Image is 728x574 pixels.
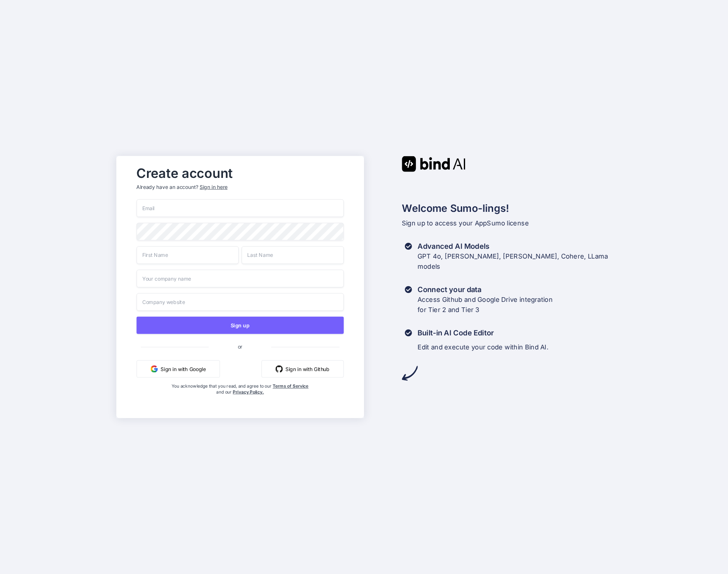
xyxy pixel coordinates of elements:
input: Your company name [137,270,344,287]
p: Sign up to access your AppSumo license [402,218,612,228]
img: github [276,365,283,372]
h3: Advanced AI Models [418,241,608,251]
h3: Built-in AI Code Editor [418,328,549,338]
p: GPT 4o, [PERSON_NAME], [PERSON_NAME], Cohere, LLama models [418,251,608,272]
button: Sign in with Github [262,360,344,378]
input: Last Name [242,246,344,264]
span: or [209,338,271,355]
p: Edit and execute your code within Bind AI. [418,342,549,352]
div: You acknowledge that you read, and agree to our and our [171,383,309,412]
h2: Welcome Sumo-lings! [402,201,612,216]
p: Access Github and Google Drive integration for Tier 2 and Tier 3 [418,295,553,315]
button: Sign in with Google [137,360,220,378]
input: Email [137,199,344,217]
input: Company website [137,293,344,311]
img: arrow [402,365,418,381]
a: Terms of Service [273,383,309,389]
button: Sign up [137,317,344,334]
img: google [151,365,158,372]
h2: Create account [137,168,344,179]
div: Sign in here [200,183,228,191]
img: Bind AI logo [402,156,466,172]
p: Already have an account? [137,183,344,191]
h3: Connect your data [418,284,553,295]
input: First Name [137,246,239,264]
a: Privacy Policy. [233,389,264,395]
